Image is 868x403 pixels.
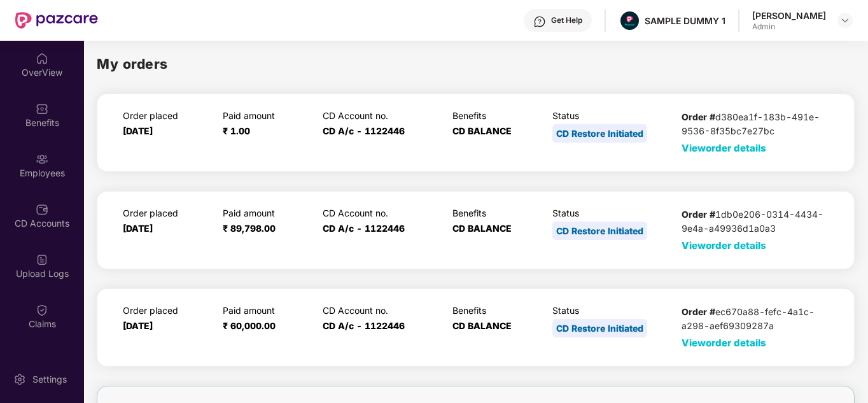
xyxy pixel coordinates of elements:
[123,320,153,331] span: [DATE]
[552,110,670,121] p: Status
[223,125,250,136] span: ₹ 1.00
[552,319,647,337] div: CD Restore Initiated
[533,15,546,28] img: svg+xml;base64,PHN2ZyBpZD0iSGVscC0zMngzMiIgeG1sbnM9Imh0dHA6Ly93d3cudzMub3JnLzIwMDAvc3ZnIiB3aWR0aD...
[323,125,405,136] span: CD A/c - 1122446
[323,110,440,121] p: CD Account no.
[452,305,541,316] p: Benefits
[682,209,715,220] b: Order #
[36,203,48,216] img: svg+xml;base64,PHN2ZyBpZD0iQ0RfQWNjb3VudHMiIGRhdGEtbmFtZT0iQ0QgQWNjb3VudHMiIHhtbG5zPSJodHRwOi8vd3...
[223,223,276,234] span: ₹ 89,798.00
[452,208,541,218] p: Benefits
[552,305,670,316] p: Status
[682,110,829,138] p: d380ea1f-183b-491e-9536-8f35bc7e27bc
[752,22,826,32] div: Admin
[123,208,211,218] p: Order placed
[123,305,211,316] p: Order placed
[645,15,725,27] div: SAMPLE DUMMY 1
[223,305,311,316] p: Paid amount
[452,223,512,234] span: CD BALANCE
[552,208,670,218] p: Status
[682,208,829,236] p: 1db0e206-0314-4434-9e4a-a49936d1a0a3
[323,223,405,234] span: CD A/c - 1122446
[223,320,276,331] span: ₹ 60,000.00
[452,110,541,121] p: Benefits
[36,52,48,65] img: svg+xml;base64,PHN2ZyBpZD0iSG9tZSIgeG1sbnM9Imh0dHA6Ly93d3cudzMub3JnLzIwMDAvc3ZnIiB3aWR0aD0iMjAiIG...
[15,12,98,29] img: New Pazcare Logo
[682,305,829,333] p: ec670a88-fefc-4a1c-a298-aef69309287a
[97,53,168,74] h2: My orders
[840,15,850,25] img: svg+xml;base64,PHN2ZyBpZD0iRHJvcGRvd24tMzJ4MzIiIHhtbG5zPSJodHRwOi8vd3d3LnczLm9yZy8yMDAwL3N2ZyIgd2...
[682,111,715,122] b: Order #
[123,223,153,234] span: [DATE]
[36,304,48,316] img: svg+xml;base64,PHN2ZyBpZD0iQ2xhaW0iIHhtbG5zPSJodHRwOi8vd3d3LnczLm9yZy8yMDAwL3N2ZyIgd2lkdGg9IjIwIi...
[323,208,440,218] p: CD Account no.
[552,222,647,240] div: CD Restore Initiated
[323,305,440,316] p: CD Account no.
[36,103,48,115] img: svg+xml;base64,PHN2ZyBpZD0iQmVuZWZpdHMiIHhtbG5zPSJodHRwOi8vd3d3LnczLm9yZy8yMDAwL3N2ZyIgd2lkdGg9Ij...
[682,239,766,251] span: View order details
[36,153,48,166] img: svg+xml;base64,PHN2ZyBpZD0iRW1wbG95ZWVzIiB4bWxucz0iaHR0cDovL3d3dy53My5vcmcvMjAwMC9zdmciIHdpZHRoPS...
[29,373,71,386] div: Settings
[323,320,405,331] span: CD A/c - 1122446
[682,337,766,349] span: View order details
[682,306,715,317] b: Order #
[123,110,211,121] p: Order placed
[13,373,26,386] img: svg+xml;base64,PHN2ZyBpZD0iU2V0dGluZy0yMHgyMCIgeG1sbnM9Imh0dHA6Ly93d3cudzMub3JnLzIwMDAvc3ZnIiB3aW...
[620,11,639,30] img: Pazcare_Alternative_logo-01-01.png
[452,125,512,136] span: CD BALANCE
[752,10,826,22] div: [PERSON_NAME]
[223,208,311,218] p: Paid amount
[552,124,647,143] div: CD Restore Initiated
[36,253,48,266] img: svg+xml;base64,PHN2ZyBpZD0iVXBsb2FkX0xvZ3MiIGRhdGEtbmFtZT0iVXBsb2FkIExvZ3MiIHhtbG5zPSJodHRwOi8vd3...
[682,142,766,154] span: View order details
[36,354,48,367] img: svg+xml;base64,PHN2ZyBpZD0iQ2xhaW0iIHhtbG5zPSJodHRwOi8vd3d3LnczLm9yZy8yMDAwL3N2ZyIgd2lkdGg9IjIwIi...
[452,320,512,331] span: CD BALANCE
[123,125,153,136] span: [DATE]
[223,110,311,121] p: Paid amount
[551,15,582,25] div: Get Help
